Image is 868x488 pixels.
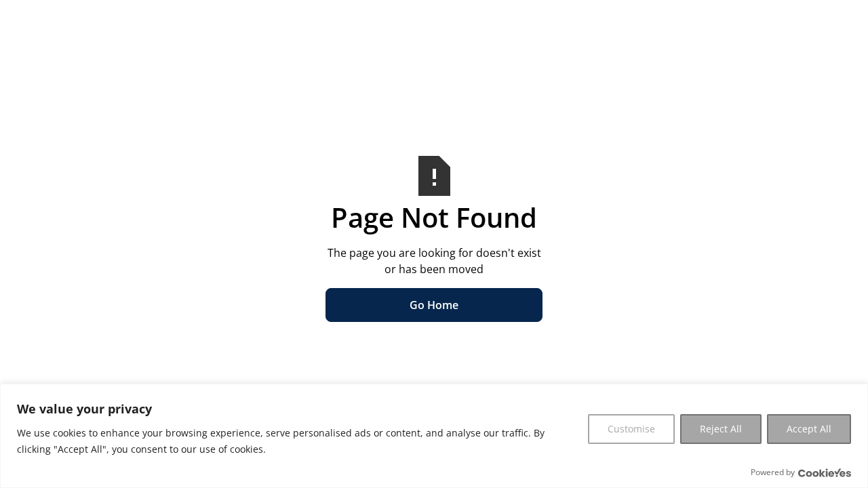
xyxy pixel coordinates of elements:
[325,245,542,277] div: The page you are looking for doesn't exist or has been moved
[17,425,578,457] p: We use cookies to enhance your browsing experience, serve personalised ads or content, and analys...
[17,401,578,417] p: We value your privacy
[751,466,851,479] div: Powered by
[798,468,851,477] a: Visit CookieYes website
[325,201,542,234] h3: Page Not Found
[325,288,542,322] a: Go Home
[767,414,851,444] button: Accept All
[588,414,675,444] button: Customise
[680,414,762,444] button: Reject All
